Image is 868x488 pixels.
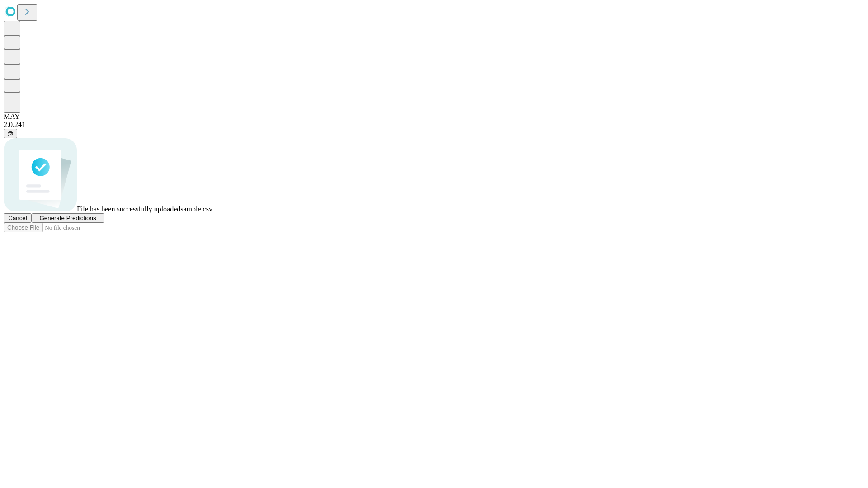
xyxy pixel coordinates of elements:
span: @ [7,130,14,137]
button: Generate Predictions [32,213,104,223]
span: sample.csv [180,205,212,213]
div: 2.0.241 [4,121,864,129]
span: Cancel [8,215,27,221]
div: MAY [4,113,864,121]
span: File has been successfully uploaded [77,205,180,213]
button: Cancel [4,213,32,223]
span: Generate Predictions [39,215,96,221]
button: @ [4,129,17,138]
